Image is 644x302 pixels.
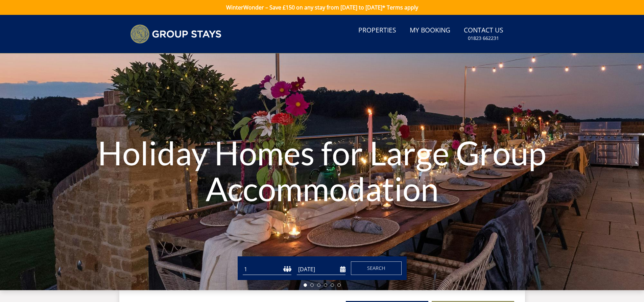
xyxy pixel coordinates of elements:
a: My Booking [407,23,453,38]
h1: Holiday Homes for Large Group Accommodation [97,121,548,220]
input: Arrival Date [297,264,345,275]
span: Search [367,265,385,271]
button: Search [351,261,402,275]
a: Properties [356,23,399,38]
img: Group Stays [130,24,221,44]
small: 01823 662231 [468,35,499,42]
a: Contact Us01823 662231 [461,23,506,45]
